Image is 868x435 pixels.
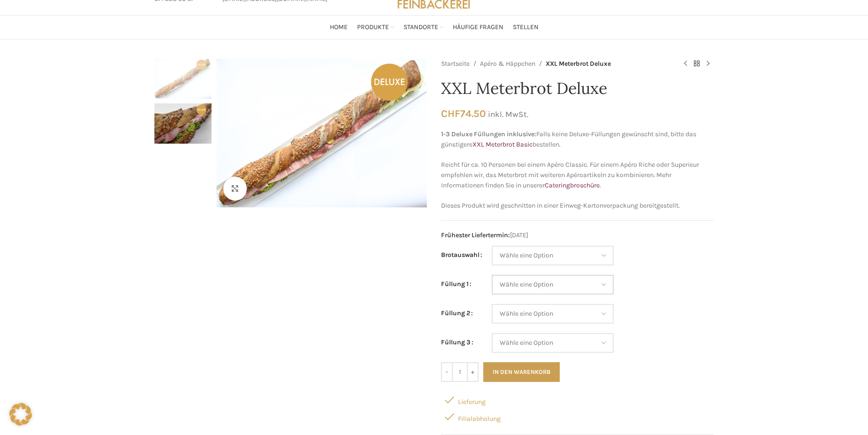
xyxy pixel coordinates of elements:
[441,231,510,239] span: Frühester Liefertermin:
[546,59,611,69] span: XXL Meterbrot Deluxe
[154,58,212,103] div: 1 / 2
[513,18,539,37] a: Stellen
[472,140,533,148] a: XXL Meterbrot Basic
[680,58,691,70] a: Previous product
[441,79,714,98] h1: XXL Meterbrot Deluxe
[702,58,714,70] a: Next product
[488,109,528,119] small: inkl. MwSt.
[154,103,212,148] div: 2 / 2
[404,18,443,37] a: Standorte
[214,58,429,208] div: 1 / 2
[441,108,460,119] span: CHF
[441,108,486,119] bdi: 74.50
[467,362,479,382] input: +
[441,362,453,382] input: -
[441,230,714,241] span: [DATE]
[150,18,718,37] div: Main navigation
[441,129,714,150] p: Falls keine Deluxe-Füllungen gewünscht sind, bitte das günstigere bestellen.
[441,279,472,289] label: Füllung 1
[330,23,348,32] span: Home
[483,362,560,382] button: In den Warenkorb
[441,160,714,191] p: Reicht für ca. 10 Personen bei einem Apéro Classic. Für einem Apéro Riche oder Superieur empfehle...
[441,59,470,69] a: Startseite
[330,18,348,37] a: Home
[513,23,539,32] span: Stellen
[357,23,389,32] span: Produkte
[441,58,670,70] nav: Breadcrumb
[441,337,473,348] label: Füllung 3
[357,18,394,37] a: Produkte
[441,308,473,318] label: Füllung 2
[453,18,503,37] a: Häufige Fragen
[441,391,714,408] div: Lieferung
[441,408,714,425] div: Filialabholung
[404,23,438,32] span: Standorte
[480,59,535,69] a: Apéro & Häppchen
[545,181,600,189] a: Cateringbroschüre
[453,362,467,382] input: Produktmenge
[441,250,482,260] label: Brotauswahl
[441,130,536,138] strong: 1-3 Deluxe Füllungen inklusive:
[453,23,503,32] span: Häufige Fragen
[441,201,714,211] p: Dieses Produkt wird geschnitten in einer Einweg-Kartonverpackung bereitgestellt.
